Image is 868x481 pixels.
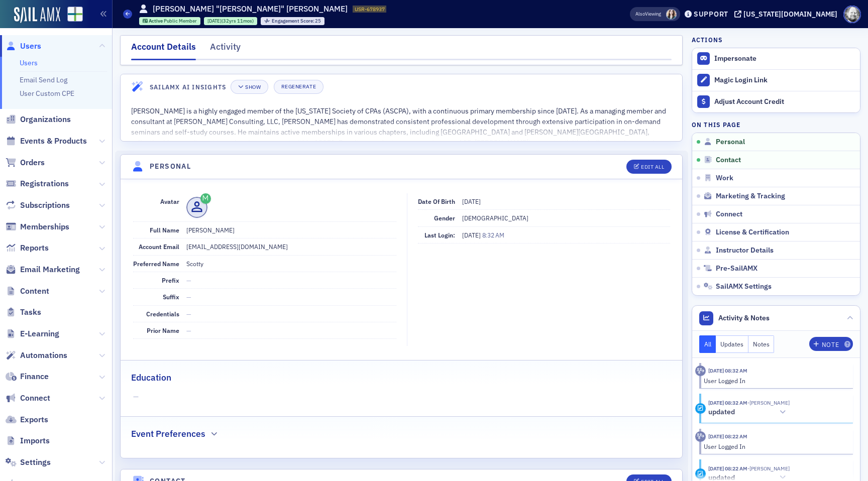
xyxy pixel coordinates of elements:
a: Orders [6,157,45,168]
span: Avatar [160,197,179,205]
span: Content [20,286,49,297]
time: 9/29/2025 08:32 AM [708,399,747,406]
span: Connect [20,393,50,404]
button: Edit All [626,160,672,174]
span: Suffix [163,293,179,301]
div: Note [822,342,839,347]
span: Last Login: [424,231,455,239]
span: Events & Products [20,136,87,147]
span: Contact [716,156,741,165]
span: Finance [20,371,49,382]
span: [DATE] [207,18,222,24]
span: Account Email [139,243,179,251]
span: Reports [20,243,49,254]
dd: [PERSON_NAME] [186,222,396,238]
div: Activity [210,40,241,59]
img: SailAMX [14,7,60,23]
span: Activity & Notes [718,313,770,323]
span: Full Name [150,226,179,234]
h5: updated [708,408,735,417]
span: Public Member [164,18,197,24]
span: Viewing [635,11,661,18]
a: Organizations [6,114,71,125]
h1: [PERSON_NAME] "[PERSON_NAME]" [PERSON_NAME] [153,4,348,15]
span: Connect [716,210,742,219]
h2: Education [131,371,171,384]
a: Email Send Log [20,75,67,84]
span: Marketing & Tracking [716,192,785,201]
span: Registrations [20,178,69,189]
span: Scotty Segroves [747,465,790,472]
h4: On this page [692,120,860,129]
div: Activity [695,366,706,376]
span: Personal [716,138,745,147]
div: Account Details [131,40,196,60]
div: User Logged In [704,442,846,451]
div: [US_STATE][DOMAIN_NAME] [743,10,837,19]
a: Reports [6,243,49,254]
div: Engagement Score: 25 [261,17,324,25]
div: Show [245,84,261,90]
button: Magic Login Link [692,69,860,91]
span: Pre-SailAMX [716,264,757,273]
a: Memberships [6,221,69,232]
div: Active: Active: Public Member [139,17,201,25]
time: 9/22/2025 08:22 AM [708,433,747,440]
span: Active [149,18,164,24]
span: Prefix [162,276,179,284]
span: — [133,392,670,402]
div: Update [695,468,706,479]
button: All [699,335,716,353]
a: View Homepage [60,7,83,24]
span: [DATE] [462,197,481,205]
div: Update [695,403,706,414]
h4: Actions [692,35,723,44]
span: Memberships [20,221,69,232]
span: Settings [20,457,51,468]
a: Subscriptions [6,200,70,211]
span: Profile [843,6,861,23]
a: Active Public Member [143,18,197,24]
a: Imports [6,435,50,446]
a: Registrations [6,178,69,189]
span: Orders [20,157,45,168]
span: — [186,276,191,284]
span: Tasks [20,307,41,318]
div: Adjust Account Credit [714,97,855,106]
a: Users [6,41,41,52]
span: Instructor Details [716,246,774,255]
div: Magic Login Link [714,76,855,85]
a: Content [6,286,49,297]
div: User Logged In [704,376,846,385]
span: License & Certification [716,228,789,237]
span: Imports [20,435,50,446]
span: Sarah Lowery [666,9,677,20]
dd: Scotty [186,256,396,272]
a: Events & Products [6,136,87,147]
span: Users [20,41,41,52]
button: updated [708,407,790,418]
span: Organizations [20,114,71,125]
span: Preferred Name [133,260,179,268]
span: Scotty Segroves [747,399,790,406]
span: [DATE] [462,231,482,239]
a: Email Marketing [6,264,80,275]
h4: Personal [150,161,191,172]
span: Email Marketing [20,264,80,275]
button: Regenerate [274,80,323,94]
span: Work [716,174,733,183]
button: Impersonate [714,54,756,63]
img: SailAMX [67,7,83,22]
div: Support [694,10,728,19]
span: Credentials [146,310,179,318]
span: Exports [20,414,48,425]
span: E-Learning [20,328,59,339]
dd: [DEMOGRAPHIC_DATA] [462,210,670,226]
button: Note [809,337,853,351]
button: Notes [748,335,775,353]
div: Activity [695,431,706,442]
span: — [186,293,191,301]
span: Automations [20,350,67,361]
span: Engagement Score : [272,18,315,24]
